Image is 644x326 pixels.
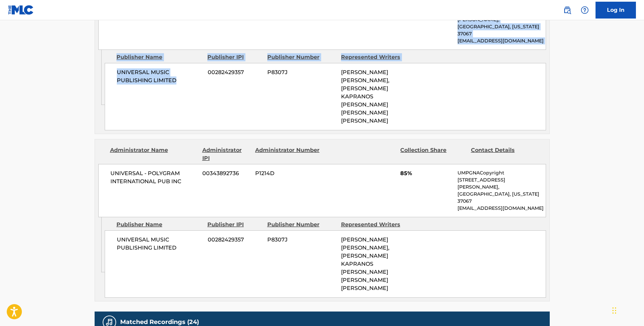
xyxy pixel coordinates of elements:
div: Administrator IPI [202,146,250,162]
a: Log In [596,2,636,19]
p: [EMAIL_ADDRESS][DOMAIN_NAME] [457,205,545,212]
span: P8307J [267,68,336,76]
span: P8307J [267,236,336,244]
p: [GEOGRAPHIC_DATA], [US_STATE] 37067 [457,23,545,37]
div: Publisher IPI [207,53,262,61]
span: UNIVERSAL MUSIC PUBLISHING LIMITED [117,68,203,85]
div: Collection Share [400,146,466,162]
div: Publisher Name [116,53,202,61]
iframe: Chat Widget [610,294,644,326]
div: Publisher Name [116,221,202,229]
p: UMPGNACopyright [457,169,545,176]
p: [EMAIL_ADDRESS][DOMAIN_NAME] [457,37,545,44]
span: UNIVERSAL - POLYGRAM INTERNATIONAL PUB INC [110,169,198,186]
div: Help [578,3,591,17]
div: Publisher Number [267,53,336,61]
p: [GEOGRAPHIC_DATA], [US_STATE] 37067 [457,191,545,205]
img: help [581,6,589,14]
img: MLC Logo [8,5,34,15]
p: [STREET_ADDRESS][PERSON_NAME], [457,176,545,191]
div: Represented Writers [341,53,410,61]
a: Public Search [561,3,574,17]
div: Publisher IPI [207,221,262,229]
span: P1214D [255,169,320,177]
h5: Matched Recordings (24) [120,318,199,326]
span: 85% [400,169,452,177]
div: Administrator Name [110,146,197,162]
div: Administrator Number [255,146,320,162]
span: 00343892736 [202,169,250,177]
span: 00282429357 [208,236,262,244]
img: search [563,6,571,14]
div: Represented Writers [341,221,410,229]
span: 00282429357 [208,68,262,76]
span: [PERSON_NAME] [PERSON_NAME], [PERSON_NAME] KAPRANOS [PERSON_NAME] [PERSON_NAME] [PERSON_NAME] [341,236,389,291]
div: Drag [612,300,616,321]
div: Publisher Number [267,221,336,229]
div: Contact Details [471,146,536,162]
span: [PERSON_NAME] [PERSON_NAME], [PERSON_NAME] KAPRANOS [PERSON_NAME] [PERSON_NAME] [PERSON_NAME] [341,69,389,124]
span: UNIVERSAL MUSIC PUBLISHING LIMITED [117,236,203,252]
